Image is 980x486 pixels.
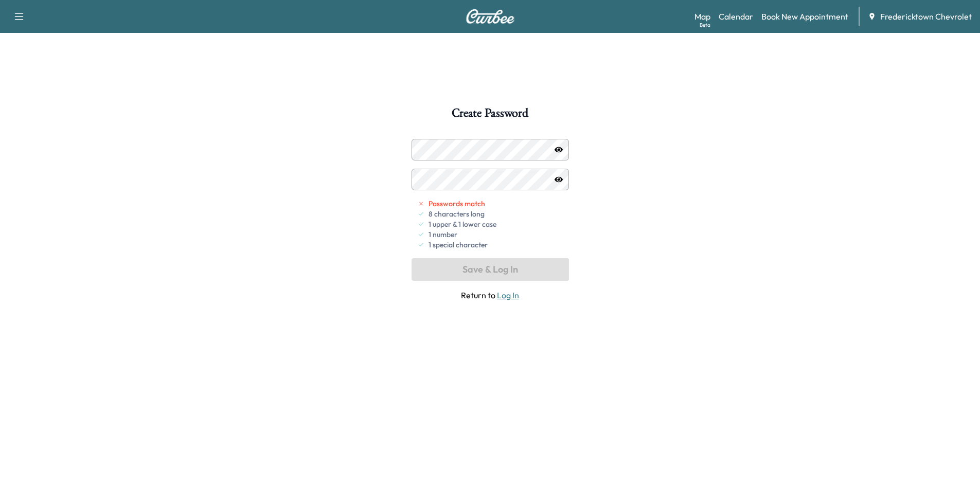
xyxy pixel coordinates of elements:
[429,199,485,209] span: Passwords match
[452,107,528,124] h1: Create Password
[466,9,515,24] img: Curbee Logo
[497,290,519,300] a: Log In
[700,21,710,29] div: Beta
[429,229,457,240] span: 1 number
[761,10,848,23] a: Book New Appointment
[880,10,972,23] span: Fredericktown Chevrolet
[429,219,496,229] span: 1 upper & 1 lower case
[719,10,753,23] a: Calendar
[429,240,488,250] span: 1 special character
[429,209,485,219] span: 8 characters long
[694,10,710,23] a: MapBeta
[412,289,569,301] span: Return to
